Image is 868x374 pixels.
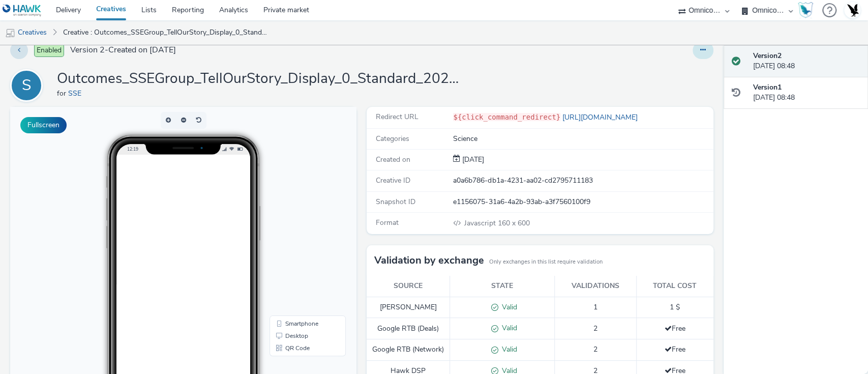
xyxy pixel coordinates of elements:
div: [DATE] 08:48 [753,51,860,72]
li: QR Code [261,235,334,247]
span: for [57,89,68,98]
div: Science [453,134,712,144]
a: [URL][DOMAIN_NAME] [560,112,642,122]
span: 2 [593,344,597,354]
span: Free [665,344,685,354]
span: Version 2 - Created on [DATE] [70,44,176,56]
span: Javascript [464,218,497,228]
th: Total cost [636,276,713,297]
span: 160 x 600 [463,218,529,228]
span: 1 [593,302,597,312]
small: Only exchanges in this list require validation [489,258,603,266]
a: Creative : Outcomes_SSEGroup_TellOurStory_Display_0_Standard_2025_160x600 [58,20,275,45]
span: [DATE] [460,155,484,164]
div: a0a6b786-db1a-4231-aa02-cd2795711183 [453,176,712,186]
a: Hawk Academy [798,2,817,18]
div: [DATE] 08:48 [753,82,860,103]
td: [PERSON_NAME] [367,297,450,318]
span: QR Code [275,238,300,244]
span: 2 [593,324,597,333]
td: Google RTB (Deals) [367,318,450,339]
a: SSE [68,89,85,98]
h3: Validation by exchange [374,253,484,268]
span: Redirect URL [376,112,418,122]
a: S [10,80,47,90]
code: ${click_command_redirect} [453,113,560,121]
span: 12:19 [117,39,128,45]
strong: Version 1 [753,82,782,92]
td: Google RTB (Network) [367,339,450,361]
div: S [22,71,32,100]
span: Smartphone [275,214,308,220]
th: State [450,276,555,297]
span: Free [665,324,685,333]
img: Account UK [845,3,860,18]
img: mobile [5,28,15,38]
div: e1156075-31a6-4a2b-93ab-a3f7560100f9 [453,197,712,207]
h1: Outcomes_SSEGroup_TellOurStory_Display_0_Standard_2025_160x600 [57,69,464,89]
strong: Version 2 [753,51,782,61]
span: Valid [498,323,517,333]
span: Created on [376,155,410,164]
div: Creation 09 June 2025, 08:48 [460,155,484,165]
li: Desktop [261,223,334,235]
th: Source [367,276,450,297]
img: Hawk Academy [798,2,813,18]
img: undefined Logo [3,4,42,17]
span: Snapshot ID [376,197,415,207]
span: Desktop [275,226,298,232]
span: Valid [498,344,517,354]
th: Validations [555,276,636,297]
button: Fullscreen [20,117,67,133]
span: 1 $ [670,302,680,312]
span: Creative ID [376,176,410,185]
span: Format [376,218,399,227]
span: Categories [376,134,409,143]
li: Smartphone [261,211,334,223]
span: Enabled [34,44,64,57]
span: Valid [498,302,517,312]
